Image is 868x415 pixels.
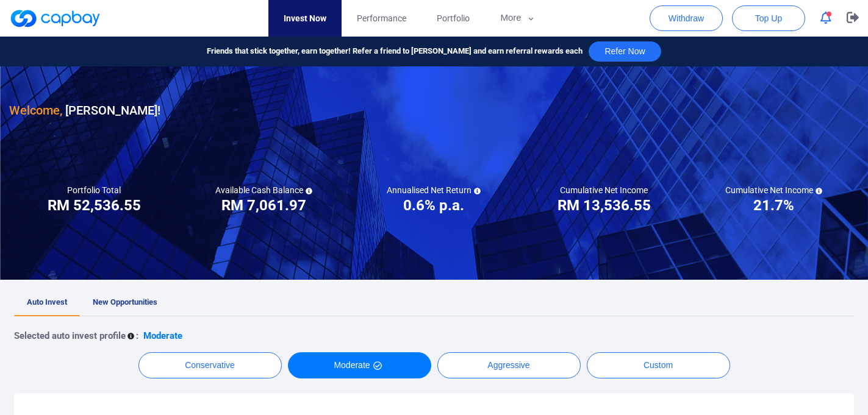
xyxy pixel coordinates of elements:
[725,185,822,196] h5: Cumulative Net Income
[437,352,581,378] button: Aggressive
[650,5,723,31] button: Withdraw
[143,328,182,343] p: Moderate
[27,297,67,307] span: Auto Invest
[9,103,62,118] span: Welcome,
[732,5,805,31] button: Top Up
[67,185,121,196] h5: Portfolio Total
[9,101,160,120] h3: [PERSON_NAME] !
[387,185,481,196] h5: Annualised Net Return
[138,352,282,378] button: Conservative
[437,12,470,25] span: Portfolio
[403,196,464,215] h3: 0.6% p.a.
[589,41,661,62] button: Refer Now
[753,196,794,215] h3: 21.7%
[136,328,138,343] p: :
[48,196,141,215] h3: RM 52,536.55
[93,297,157,307] span: New Opportunities
[288,352,431,378] button: Moderate
[14,328,126,343] p: Selected auto invest profile
[207,45,583,58] span: Friends that stick together, earn together! Refer a friend to [PERSON_NAME] and earn referral rew...
[755,12,782,24] span: Top Up
[558,196,651,215] h3: RM 13,536.55
[560,185,648,196] h5: Cumulative Net Income
[221,196,306,215] h3: RM 7,061.97
[357,12,406,25] span: Performance
[215,185,312,196] h5: Available Cash Balance
[587,352,730,378] button: Custom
